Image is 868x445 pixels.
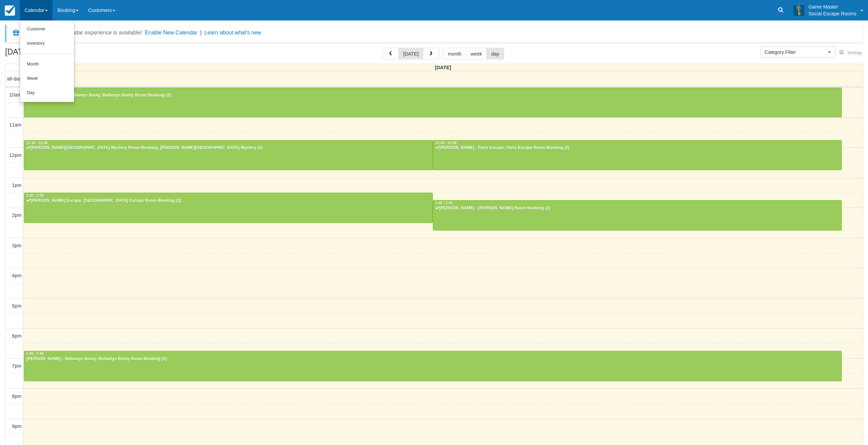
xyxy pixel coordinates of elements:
div: A new Booking Calendar experience is available! [23,29,142,37]
a: 6:45 - 7:45[PERSON_NAME] - Bellamys Booty, Bellamys Booty Room Booking (2) [24,351,842,381]
a: Month [20,57,74,72]
span: 9pm [12,424,21,429]
img: checkfront-main-nav-mini-logo.png [5,5,15,16]
p: Social Escape Rooms [808,10,856,17]
span: 3pm [12,243,21,248]
button: Enable New Calendar [145,29,197,36]
a: Learn about what's new [204,30,261,35]
button: [DATE] [398,48,423,59]
span: 1:30 - 2:30 [26,194,44,197]
a: 1:30 - 2:30[PERSON_NAME] Escape, [GEOGRAPHIC_DATA] Escape Room Booking (2) [24,193,433,223]
div: [PERSON_NAME] - Bellamys Booty, Bellamys Booty Room Booking (2) [26,356,840,362]
a: 1:45 - 2:45[PERSON_NAME] - [PERSON_NAME] Room Booking (2) [433,200,842,230]
button: month [443,48,466,59]
span: 1pm [12,182,21,188]
span: 11:45 - 12:45 [26,141,47,145]
img: A3 [793,5,804,16]
button: Settings [835,48,866,58]
span: 1:45 - 2:45 [435,201,453,205]
span: 11am [9,122,21,128]
span: 4pm [12,273,21,278]
span: 2pm [12,212,21,218]
span: 12pm [9,152,21,158]
a: 10:00 - 11:00[PERSON_NAME] - Bellamys Booty, Bellamys Booty Room Booking (2) [24,88,842,118]
a: Week [20,72,74,86]
div: [PERSON_NAME] - Bellamys Booty, Bellamys Booty Room Booking (2) [26,93,840,98]
a: 11:45 - 12:45[PERSON_NAME][GEOGRAPHIC_DATA] Mystery Room Booking, [PERSON_NAME][GEOGRAPHIC_DATA] ... [24,140,433,170]
span: 11:45 - 12:45 [435,141,456,145]
button: week [466,48,487,59]
span: 6pm [12,333,21,339]
a: Customer [20,22,74,36]
h2: [DATE] [5,48,91,60]
span: | [200,30,202,35]
span: Category Filter [765,49,826,56]
div: [PERSON_NAME] - Paris Escape, Paris Escape Room Booking (2) [435,145,840,151]
a: 11:45 - 12:45[PERSON_NAME] - Paris Escape, Paris Escape Room Booking (2) [433,140,842,170]
div: [PERSON_NAME] Escape, [GEOGRAPHIC_DATA] Escape Room Booking (2) [26,198,431,204]
div: [PERSON_NAME] - [PERSON_NAME] Room Booking (2) [435,206,840,211]
ul: Calendar [20,20,74,102]
div: [PERSON_NAME][GEOGRAPHIC_DATA] Mystery Room Booking, [PERSON_NAME][GEOGRAPHIC_DATA] Mystery (2) [26,145,431,151]
a: Inventory [20,36,74,51]
span: 8pm [12,394,21,399]
span: all-day [7,76,21,81]
span: 7pm [12,363,21,369]
span: [DATE] [435,65,451,70]
span: Settings [848,50,862,55]
span: 5pm [12,303,21,309]
span: 6:45 - 7:45 [26,352,44,356]
button: day [486,48,504,59]
a: Day [20,86,74,100]
p: Game Master [808,3,856,10]
button: Category Filter [760,46,835,58]
span: 10am [9,92,21,98]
